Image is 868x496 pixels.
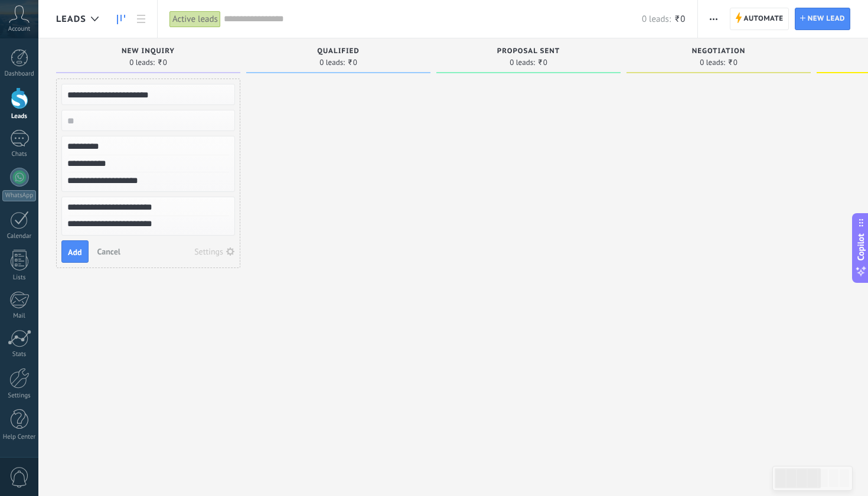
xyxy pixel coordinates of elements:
button: Cancel [93,243,125,260]
div: New inquiry [62,47,234,57]
div: WhatsApp [2,190,36,201]
span: Cancel [97,246,120,257]
div: Qualified [252,47,425,57]
a: New lead [795,8,850,30]
div: Stats [2,351,37,358]
span: Qualified [317,47,360,56]
button: More [705,8,722,30]
span: 0 leads: [319,59,345,66]
span: ₹0 [674,14,685,25]
div: Settings [194,247,223,256]
span: Copilot [855,234,867,261]
span: 0 leads: [129,59,155,66]
div: Chats [2,151,37,158]
a: Leads [111,8,131,31]
span: New lead [808,8,845,30]
span: ₹0 [157,59,167,66]
div: Dashboard [2,70,37,78]
span: 0 leads: [642,14,671,25]
span: Leads [56,14,86,25]
span: Account [8,25,30,33]
a: List [131,8,151,31]
div: Lists [2,274,37,282]
span: 0 leads: [700,59,725,66]
span: Proposal sent [497,47,560,56]
div: Settings [2,392,37,400]
div: Negotiation [632,47,805,57]
div: Calendar [2,233,37,240]
button: Add [61,240,89,263]
span: ₹0 [537,59,547,66]
div: Leads [2,113,37,120]
span: Automate [744,8,784,30]
span: New inquiry [122,47,175,56]
button: Settings [190,243,239,260]
a: Automate [730,8,789,30]
span: ₹0 [727,59,738,66]
span: Add [68,248,82,256]
div: Mail [2,312,37,320]
div: Help Center [2,433,37,441]
span: ₹0 [347,59,357,66]
span: Negotiation [692,47,746,56]
span: 0 leads: [510,59,535,66]
div: Active leads [169,11,221,28]
div: Proposal sent [442,47,615,57]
